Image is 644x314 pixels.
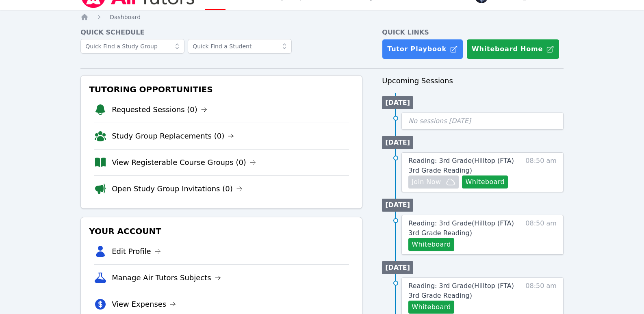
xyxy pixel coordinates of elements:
h3: Upcoming Sessions [382,75,564,87]
h4: Quick Schedule [80,28,362,37]
nav: Breadcrumb [80,13,564,21]
button: Whiteboard Home [466,39,559,59]
li: [DATE] [382,96,413,109]
span: Reading: 3rd Grade ( Hilltop (FTA) 3rd Grade Reading ) [408,282,514,299]
a: Dashboard [110,13,141,21]
a: View Registerable Course Groups (0) [112,157,256,168]
h3: Your Account [87,224,356,238]
button: Whiteboard [462,175,508,188]
a: Edit Profile [112,246,161,257]
button: Whiteboard [408,301,454,314]
li: [DATE] [382,261,413,274]
span: 08:50 am [525,281,557,314]
a: Open Study Group Invitations (0) [112,183,243,195]
li: [DATE] [382,199,413,212]
span: No sessions [DATE] [408,117,471,125]
button: Join Now [408,175,459,188]
a: Reading: 3rd Grade(Hilltop (FTA) 3rd Grade Reading) [408,156,520,175]
input: Quick Find a Student [188,39,292,54]
span: 08:50 am [525,156,557,188]
h3: Tutoring Opportunities [87,82,356,97]
a: Reading: 3rd Grade(Hilltop (FTA) 3rd Grade Reading) [408,281,520,301]
a: Reading: 3rd Grade(Hilltop (FTA) 3rd Grade Reading) [408,219,520,238]
span: 08:50 am [525,219,557,251]
a: Tutor Playbook [382,39,463,59]
input: Quick Find a Study Group [80,39,184,54]
span: Reading: 3rd Grade ( Hilltop (FTA) 3rd Grade Reading ) [408,219,514,237]
button: Whiteboard [408,238,454,251]
span: Reading: 3rd Grade ( Hilltop (FTA) 3rd Grade Reading ) [408,157,514,174]
a: Requested Sessions (0) [112,104,207,115]
h4: Quick Links [382,28,564,37]
li: [DATE] [382,136,413,149]
a: Study Group Replacements (0) [112,130,234,142]
span: Join Now [412,177,441,187]
span: Dashboard [110,14,141,20]
a: View Expenses [112,299,176,310]
a: Manage Air Tutors Subjects [112,272,221,284]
